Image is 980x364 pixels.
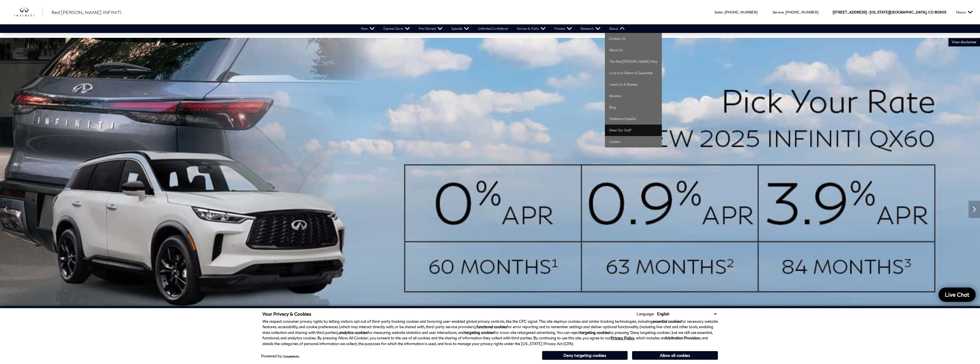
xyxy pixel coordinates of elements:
strong: essential cookies [653,319,681,324]
a: Live Chat [939,288,976,302]
strong: analytics cookies [339,330,367,335]
a: Love It or Return It Guarantee [605,67,662,79]
div: Language: [637,312,654,316]
a: Careers [605,136,662,147]
div: Next [969,201,980,218]
a: About Us [605,44,662,56]
a: [STREET_ADDRESS] • [US_STATE][GEOGRAPHIC_DATA], CO 80905 [833,10,946,14]
a: About [605,24,629,33]
nav: Main Navigation [357,24,629,33]
a: Red [PERSON_NAME] INFINITI [52,9,122,16]
a: Pre-Owned [414,24,447,33]
span: : [784,10,785,14]
strong: functional cookies [476,324,507,329]
a: Research [576,24,605,33]
a: Unlimited Confidence [474,24,512,33]
a: Leave Us A Review [605,79,662,90]
span: Sales [714,10,723,14]
strong: targeting cookies [464,330,494,335]
a: New [357,24,379,33]
a: Express Store [379,24,414,33]
a: Service & Parts [512,24,550,33]
div: Powered by [261,354,299,358]
a: [PHONE_NUMBER] [724,10,757,14]
span: : [723,10,724,14]
a: Meet Our Staff [605,125,662,136]
button: VIEW DISCLAIMER [948,38,980,46]
strong: targeting cookies [580,330,609,335]
a: The Red [PERSON_NAME] Way [605,56,662,67]
img: INFINITI [14,8,43,17]
a: Contact Us [605,33,662,44]
button: Deny targeting cookies [542,351,628,360]
a: infiniti [14,8,43,17]
a: Reviews [605,90,662,102]
a: Hablamos Español [605,113,662,125]
button: Allow all cookies [632,351,718,360]
span: Service [773,10,784,14]
select: Language Select [656,311,718,317]
strong: Arbitration Provision [665,336,700,340]
a: ComplyAuto [283,355,299,358]
span: Red [PERSON_NAME] INFINITI [52,9,122,15]
p: We respect consumer privacy rights by letting visitors opt out of third-party tracking cookies an... [262,319,718,347]
span: Your Privacy & Cookies [262,311,311,316]
a: Finance [550,24,576,33]
a: Specials [447,24,474,33]
span: Live Chat [942,291,972,298]
a: [PHONE_NUMBER] [785,10,818,14]
span: VIEW DISCLAIMER [952,40,977,44]
a: Privacy Policy [611,336,634,340]
a: Blog [605,102,662,113]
